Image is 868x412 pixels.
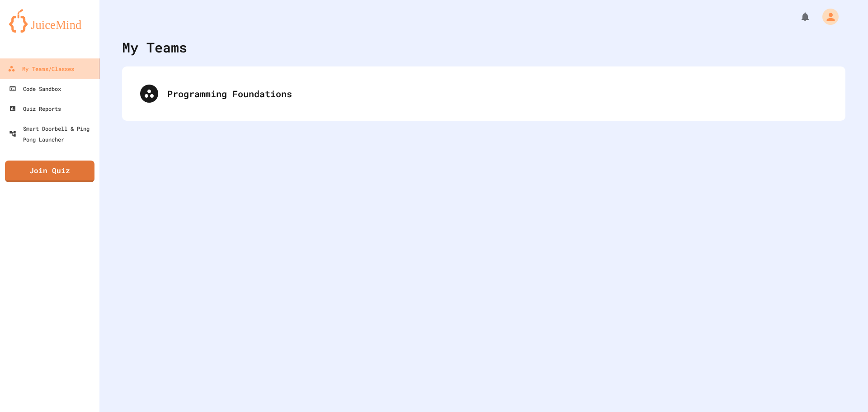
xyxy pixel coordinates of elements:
[9,123,96,145] div: Smart Doorbell & Ping Pong Launcher
[9,83,61,94] div: Code Sandbox
[813,6,841,27] div: My Account
[122,37,187,57] div: My Teams
[9,103,61,114] div: Quiz Reports
[5,161,94,182] a: Join Quiz
[9,9,90,33] img: logo-orange.svg
[8,63,74,75] div: My Teams/Classes
[783,9,813,24] div: My Notifications
[131,76,836,112] div: Programming Foundations
[167,87,827,100] div: Programming Foundations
